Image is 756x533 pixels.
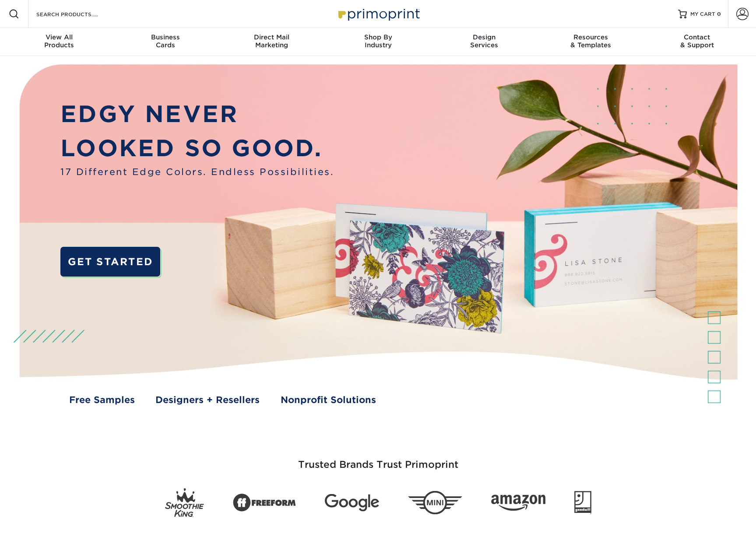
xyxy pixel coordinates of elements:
[408,491,462,515] img: Mini
[690,11,715,18] span: MY CART
[60,165,334,179] span: 17 Different Edge Colors. Endless Possibilities.
[325,33,431,41] span: Shop By
[717,11,721,17] span: 0
[538,33,644,41] span: Resources
[112,33,218,41] span: Business
[155,393,260,407] a: Designers + Resellers
[644,33,750,49] div: & Support
[431,33,538,49] div: Services
[60,247,160,277] a: GET STARTED
[334,4,422,23] img: Primoprint
[218,28,325,56] a: Direct MailMarketing
[165,488,204,517] img: Smoothie King
[281,393,376,407] a: Nonprofit Solutions
[60,97,334,131] p: EDGY NEVER
[6,28,113,56] a: View AllProducts
[112,28,218,56] a: BusinessCards
[60,131,334,165] p: LOOKED SO GOOD.
[112,33,218,49] div: Cards
[122,438,634,481] h3: Trusted Brands Trust Primoprint
[35,9,121,19] input: SEARCH PRODUCTS.....
[538,33,644,49] div: & Templates
[6,33,113,41] span: View All
[218,33,325,49] div: Marketing
[325,28,431,56] a: Shop ByIndustry
[325,33,431,49] div: Industry
[574,491,591,515] img: Goodwill
[644,28,750,56] a: Contact& Support
[431,33,538,41] span: Design
[538,28,644,56] a: Resources& Templates
[69,393,135,407] a: Free Samples
[6,33,113,49] div: Products
[644,33,750,41] span: Contact
[431,28,538,56] a: DesignServices
[233,489,296,517] img: Freeform
[218,33,325,41] span: Direct Mail
[325,494,379,512] img: Google
[491,494,545,511] img: Amazon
